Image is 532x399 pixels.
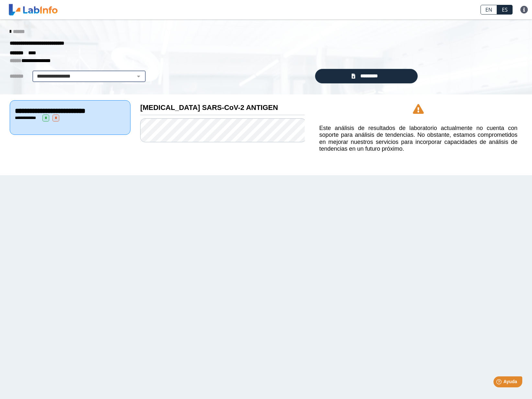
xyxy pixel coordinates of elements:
a: EN [481,5,497,15]
a: ES [497,5,513,15]
iframe: Help widget launcher [474,374,525,392]
h5: Este análisis de resultados de laboratorio actualmente no cuenta con soporte para análisis de ten... [319,125,517,153]
b: [MEDICAL_DATA] SARS-CoV-2 ANTIGEN [140,103,278,112]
